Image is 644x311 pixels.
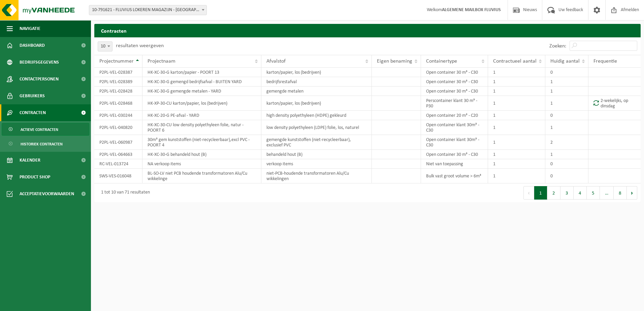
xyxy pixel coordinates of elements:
button: 3 [560,186,574,200]
td: NA verkoop items [142,159,261,169]
label: Zoeken: [549,43,566,49]
td: 1 [488,135,545,150]
h2: Contracten [94,24,641,37]
button: 1 [534,186,547,200]
td: Open container 30 m³ - C30 [421,87,488,96]
td: 1 [488,68,545,77]
td: HK-XC-30-G behandeld hout (B) [142,150,261,159]
td: P2PL-VEL-040820 [94,120,142,135]
td: high density polyethyleen (HDPE) gekleurd [261,111,372,120]
td: 0 [545,68,588,77]
td: P2PL-VEL-064663 [94,150,142,159]
td: karton/papier, los (bedrijven) [261,68,372,77]
td: Niet van toepassing [421,159,488,169]
td: 2-wekelijks, op dinsdag [588,96,641,111]
td: gemengde kunststoffen (niet-recycleerbaar), exclusief PVC [261,135,372,150]
button: 5 [587,186,600,200]
td: HK-XC-30-G gemengde metalen - YARD [142,87,261,96]
span: Gebruikers [20,88,45,104]
td: 1 [545,87,588,96]
td: 0 [545,169,588,183]
td: Open container 20 m³ - C20 [421,111,488,120]
span: Frequentie [593,59,617,64]
span: 10-791621 - FLUVIUS LOKEREN MAGAZIJN - LOKEREN [89,5,206,15]
td: 1 [545,96,588,111]
td: Bulk vast groot volume > 6m³ [421,169,488,183]
td: 0 [545,111,588,120]
td: verkoop items [261,159,372,169]
td: Open container klant 30m³ - C30 [421,120,488,135]
strong: ALGEMENE MAILBOX FLUVIUS [442,7,501,12]
span: 10-791621 - FLUVIUS LOKEREN MAGAZIJN - LOKEREN [89,5,207,15]
span: Contractueel aantal [493,59,537,64]
td: HK-XP-30-CU karton/papier, los (bedrijven) [142,96,261,111]
td: 1 [488,111,545,120]
div: 1 tot 10 van 71 resultaten [98,187,150,199]
span: Bedrijfsgegevens [20,54,59,71]
td: 1 [545,150,588,159]
td: P2PL-VEL-028389 [94,77,142,87]
td: BL-SO-LV niet PCB houdende transformatoren Alu/Cu wikkelinge [142,169,261,183]
td: bedrijfsrestafval [261,77,372,87]
td: P2PL-VEL-060987 [94,135,142,150]
td: 30m³ gem kunststoffen (niet-recycleerbaar),excl PVC -POORT 4 [142,135,261,150]
span: Actieve contracten [21,123,58,136]
span: Dashboard [20,37,45,54]
td: HK-XC-30-CU low density polyethyleen folie, natur - POORT 6 [142,120,261,135]
td: Open container klant 30m³ - C30 [421,135,488,150]
button: 4 [574,186,587,200]
span: 10 [98,42,112,51]
button: 2 [547,186,560,200]
span: Historiek contracten [21,138,63,150]
td: niet-PCB-houdende transformatoren Alu/Cu wikkelingen [261,169,372,183]
td: P2PL-VEL-030244 [94,111,142,120]
td: behandeld hout (B) [261,150,372,159]
td: low density polyethyleen (LDPE) folie, los, naturel [261,120,372,135]
td: 1 [488,96,545,111]
span: Navigatie [20,20,40,37]
span: 10 [98,41,112,51]
td: 1 [488,77,545,87]
td: Open container 30 m³ - C30 [421,68,488,77]
td: 1 [545,120,588,135]
td: Open container 30 m³ - C30 [421,150,488,159]
span: Projectnummer [99,59,134,64]
td: 0 [545,159,588,169]
td: gemengde metalen [261,87,372,96]
button: Next [627,186,637,200]
td: HK-XC-20-G PE-afval - YARD [142,111,261,120]
td: P2PL-VEL-028387 [94,68,142,77]
td: 2 [545,135,588,150]
span: Eigen benaming [377,59,412,64]
td: RC-VEL-013724 [94,159,142,169]
span: Acceptatievoorwaarden [20,185,74,202]
td: P2PL-VEL-028428 [94,87,142,96]
td: Perscontainer klant 30 m³ - P30 [421,96,488,111]
td: 1 [545,77,588,87]
button: Previous [523,186,534,200]
a: Historiek contracten [2,137,89,150]
span: Huidig aantal [550,59,580,64]
td: 1 [488,120,545,135]
td: 1 [488,150,545,159]
span: Kalender [20,152,40,169]
button: 8 [614,186,627,200]
td: HK-XC-30-G gemengd bedrijfsafval - BUITEN YARD [142,77,261,87]
td: 1 [488,87,545,96]
label: resultaten weergeven [116,43,164,48]
td: Open container 30 m³ - C30 [421,77,488,87]
td: HK-XC-30-G karton/papier - POORT 13 [142,68,261,77]
span: Product Shop [20,169,50,185]
span: Projectnaam [148,59,175,64]
span: … [600,186,614,200]
span: Contactpersonen [20,71,59,88]
span: Afvalstof [266,59,286,64]
td: P2PL-VEL-028468 [94,96,142,111]
a: Actieve contracten [2,123,89,136]
td: 1 [488,169,545,183]
span: Contracten [20,104,46,121]
td: SWS-VES-016048 [94,169,142,183]
td: karton/papier, los (bedrijven) [261,96,372,111]
span: Containertype [426,59,457,64]
td: 1 [488,159,545,169]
